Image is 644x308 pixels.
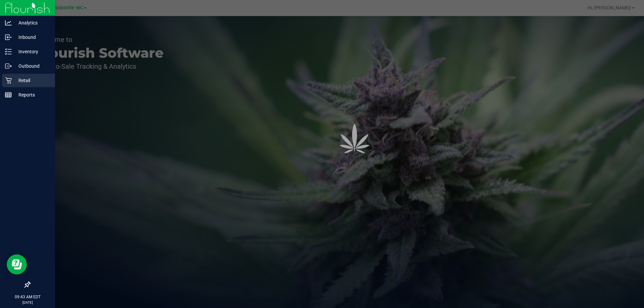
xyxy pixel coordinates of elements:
[7,254,27,274] iframe: Resource center
[5,63,12,69] inline-svg: Outbound
[3,300,52,305] p: [DATE]
[12,33,52,41] p: Inbound
[5,34,12,41] inline-svg: Inbound
[5,48,12,55] inline-svg: Inventory
[5,77,12,84] inline-svg: Retail
[5,19,12,26] inline-svg: Analytics
[3,294,52,300] p: 09:43 AM EDT
[5,91,12,98] inline-svg: Reports
[12,76,52,84] p: Retail
[12,62,52,70] p: Outbound
[12,48,52,56] p: Inventory
[12,19,52,27] p: Analytics
[12,91,52,99] p: Reports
